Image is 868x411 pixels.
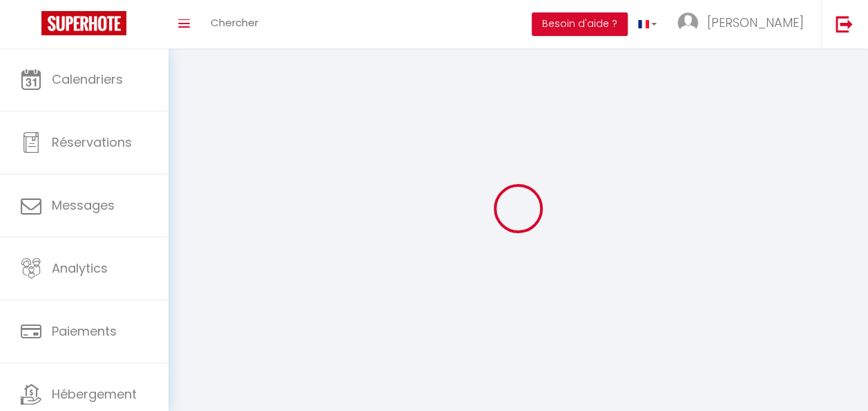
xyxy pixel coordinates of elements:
span: Analytics [52,259,108,277]
span: Réservations [52,134,132,151]
span: Chercher [211,15,258,30]
span: Paiements [52,322,117,340]
span: Messages [52,197,115,214]
span: Calendriers [52,71,123,88]
img: ... [677,12,698,33]
span: [PERSON_NAME] [707,14,804,31]
span: Hébergement [52,385,137,403]
img: Super Booking [41,11,126,35]
img: logout [836,15,853,33]
button: Besoin d'aide ? [532,12,628,36]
